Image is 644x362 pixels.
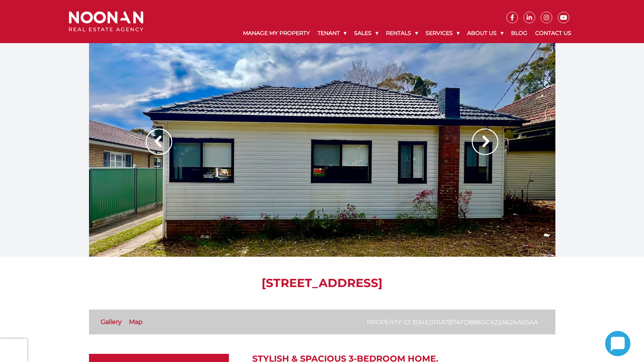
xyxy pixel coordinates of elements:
a: Services [422,23,463,43]
a: Gallery [101,318,122,325]
a: Rentals [382,23,422,43]
a: Blog [507,23,531,43]
p: Property ID: b34e0111a7b74fd886dc622a624a05aa [367,317,538,327]
img: Noonan Real Estate Agency [69,11,143,32]
h1: [STREET_ADDRESS] [89,276,555,290]
img: Arrow slider [472,129,498,155]
img: Arrow slider [146,129,172,155]
a: Sales [350,23,382,43]
a: Tenant [314,23,350,43]
a: Contact Us [531,23,575,43]
a: About Us [463,23,507,43]
a: Manage My Property [239,23,314,43]
a: Map [129,318,143,325]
